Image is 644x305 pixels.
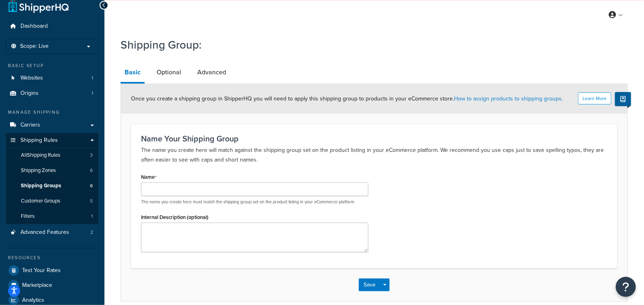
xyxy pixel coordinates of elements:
[20,90,39,97] span: Origins
[22,267,61,274] span: Test Your Rates
[131,94,563,103] span: Once you create a shipping group in ShipperHQ you will need to apply this shipping group to produ...
[90,167,93,174] span: 6
[21,198,60,205] span: Customer Groups
[21,152,60,159] span: All Shipping Rules
[6,163,98,178] a: Shipping Zones6
[6,71,98,86] a: Websites1
[90,182,93,189] span: 6
[20,75,43,82] span: Websites
[20,122,40,129] span: Carriers
[6,194,98,209] li: Customer Groups
[6,225,98,240] a: Advanced Features2
[141,174,157,180] label: Name
[193,63,230,82] a: Advanced
[6,133,98,225] li: Shipping Rules
[21,167,56,174] span: Shipping Zones
[22,297,44,304] span: Analytics
[21,182,61,189] span: Shipping Groups
[90,152,93,159] span: 3
[6,148,98,163] a: AllShipping Rules3
[121,63,145,84] a: Basic
[6,118,98,133] a: Carriers
[20,43,49,50] span: Scope: Live
[6,109,98,116] div: Manage Shipping
[6,71,98,86] li: Websites
[6,163,98,178] li: Shipping Zones
[6,19,98,34] a: Dashboard
[153,63,185,82] a: Optional
[6,178,98,193] a: Shipping Groups6
[92,75,93,82] span: 1
[21,213,35,220] span: Filters
[359,278,380,291] button: Save
[6,254,98,261] div: Resources
[6,263,98,278] a: Test Your Rates
[615,92,631,106] button: Show Help Docs
[90,229,93,236] span: 2
[6,86,98,101] a: Origins1
[141,199,368,205] p: The name you create here must match the shipping group set on the product listing in your eCommer...
[121,37,618,53] h1: Shipping Group:
[6,178,98,193] li: Shipping Groups
[6,194,98,209] a: Customer Groups5
[6,133,98,148] a: Shipping Rules
[92,90,93,97] span: 1
[141,214,209,220] label: Internal Description (optional)
[6,209,98,224] li: Filters
[20,23,48,30] span: Dashboard
[6,86,98,101] li: Origins
[90,198,93,205] span: 5
[616,277,636,297] button: Open Resource Center
[6,278,98,293] a: Marketplace
[91,213,93,220] span: 1
[20,229,69,236] span: Advanced Features
[454,94,562,103] a: How to assign products to shipping groups
[578,92,611,104] button: Learn More
[141,134,607,143] h3: Name Your Shipping Group
[6,225,98,240] li: Advanced Features
[6,62,98,69] div: Basic Setup
[141,145,607,165] p: The name you create here will match against the shipping group set on the product listing in your...
[20,137,58,144] span: Shipping Rules
[22,282,52,289] span: Marketplace
[6,209,98,224] a: Filters1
